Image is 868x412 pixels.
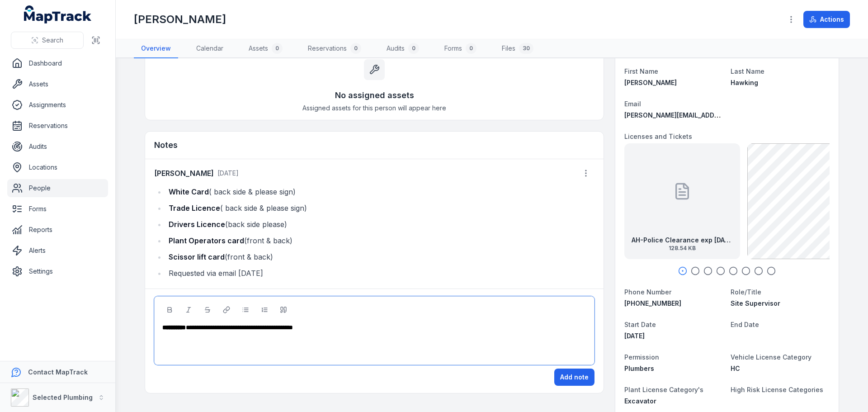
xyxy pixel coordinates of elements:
[302,104,446,113] span: Assigned assets for this person will appear here
[217,169,239,177] span: [DATE]
[350,43,361,54] div: 0
[217,169,239,177] time: 8/20/2025, 10:04:08 AM
[632,245,733,252] span: 128.54 KB
[624,332,645,340] span: [DATE]
[189,39,231,58] a: Calendar
[7,96,108,114] a: Assignments
[169,252,225,261] strong: Scissor lift card
[154,139,178,152] h3: Notes
[624,111,786,119] span: [PERSON_NAME][EMAIL_ADDRESS][DOMAIN_NAME]
[7,137,108,156] a: Audits
[408,43,419,54] div: 0
[731,321,759,328] span: End Date
[7,117,108,135] a: Reservations
[624,365,654,372] span: Plumbers
[519,43,533,54] div: 30
[42,36,63,45] span: Search
[7,54,108,72] a: Dashboard
[624,397,656,405] span: Excavator
[7,158,108,176] a: Locations
[624,67,658,75] span: First Name
[7,262,108,280] a: Settings
[624,133,692,140] span: Licenses and Tickets
[33,393,93,401] strong: Selected Plumbing
[624,299,681,307] span: [PHONE_NUMBER]
[134,12,226,27] h1: [PERSON_NAME]
[731,386,823,393] span: High Risk License Categories
[7,75,108,93] a: Assets
[241,39,290,58] a: Assets0
[803,11,850,28] button: Actions
[28,368,88,376] strong: Contact MapTrack
[169,220,225,229] strong: Drivers Licence
[554,369,594,386] button: Add note
[7,221,108,239] a: Reports
[731,353,811,361] span: Vehicle License Category
[166,218,594,231] li: (back side please)
[219,302,234,317] button: Link
[624,321,656,328] span: Start Date
[24,5,92,24] a: MapTrack
[7,200,108,218] a: Forms
[257,302,272,317] button: Ordered List
[466,43,476,54] div: 0
[166,251,594,263] li: (front & back)
[731,299,780,307] span: Site Supervisor
[166,267,594,279] li: Requested via email [DATE]
[272,43,283,54] div: 0
[238,302,253,317] button: Bulleted List
[731,288,761,296] span: Role/Title
[7,179,108,197] a: People
[200,302,215,317] button: Strikethrough
[134,39,178,58] a: Overview
[11,32,84,49] button: Search
[166,234,594,247] li: (front & back)
[181,302,196,317] button: Italic
[495,39,541,58] a: Files30
[632,236,733,245] strong: AH-Police Clearance exp [DATE]
[624,353,659,361] span: Permission
[301,39,368,58] a: Reservations0
[624,288,671,296] span: Phone Number
[162,302,177,317] button: Bold
[379,39,426,58] a: Audits0
[169,187,209,196] strong: White Card
[7,242,108,260] a: Alerts
[169,236,244,245] strong: Plant Operators card
[166,202,594,214] li: ( back side & please sign)
[166,185,594,198] li: ( back side & please sign)
[624,386,703,393] span: Plant License Category's
[335,89,414,102] h3: No assigned assets
[731,365,740,372] span: HC
[437,39,484,58] a: Forms0
[624,332,645,340] time: 2/13/2023, 12:00:00 AM
[731,79,758,86] span: Hawking
[731,67,764,75] span: Last Name
[624,100,641,108] span: Email
[169,204,220,213] strong: Trade Licence
[154,168,214,179] strong: [PERSON_NAME]
[624,79,677,86] span: [PERSON_NAME]
[276,302,291,317] button: Blockquote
